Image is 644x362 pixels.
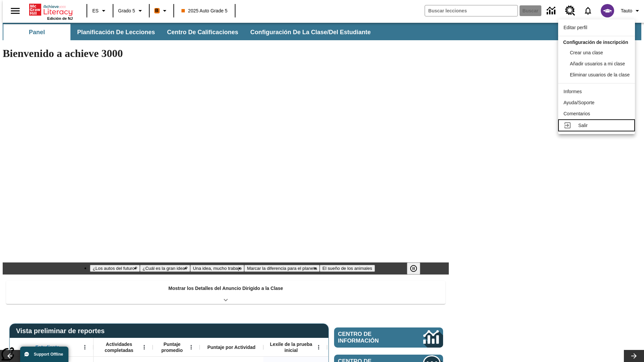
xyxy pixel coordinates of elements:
[563,111,590,116] span: Comentarios
[578,123,588,128] span: Salir
[563,25,587,30] span: Editar perfil
[563,40,628,45] span: Configuración de inscripción
[570,50,603,55] span: Crear una clase
[563,89,582,94] span: Informes
[563,100,594,105] span: Ayuda/Soporte
[570,61,625,66] span: Añadir usuarios a mi clase
[570,72,630,77] span: Eliminar usuarios de la clase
